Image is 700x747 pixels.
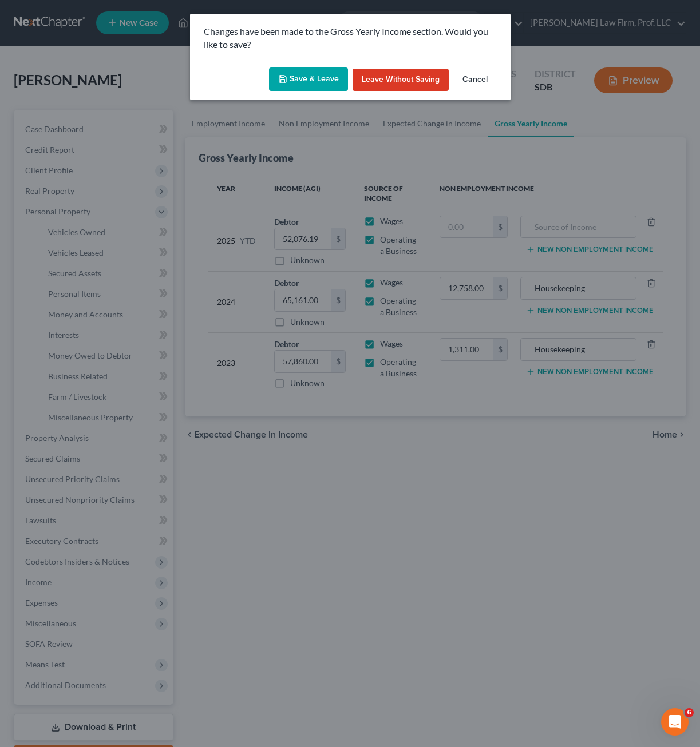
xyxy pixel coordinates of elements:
p: Changes have been made to the Gross Yearly Income section. Would you like to save? [204,25,497,51]
button: Cancel [453,69,497,92]
span: 6 [685,708,694,717]
iframe: Intercom live chat [661,708,689,736]
button: Leave without Saving [353,69,449,92]
button: Save & Leave [269,67,348,92]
